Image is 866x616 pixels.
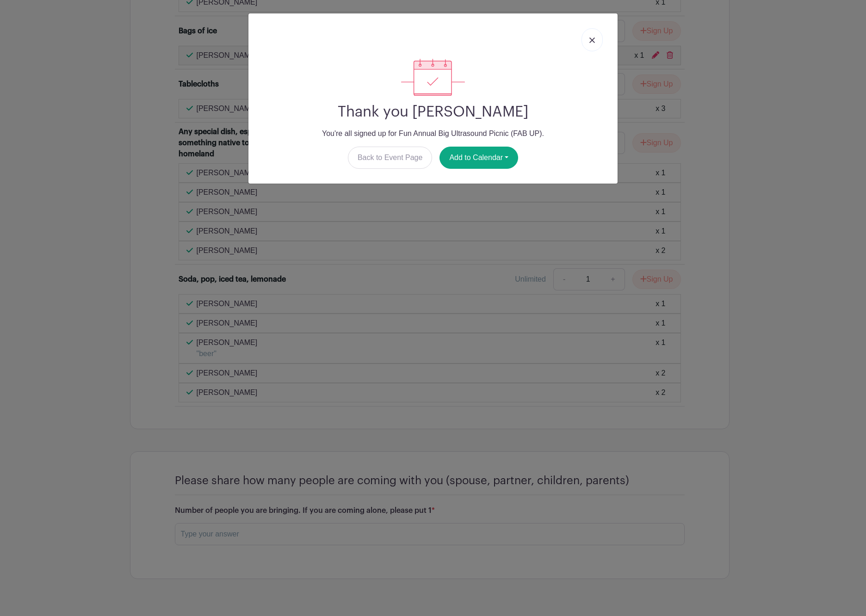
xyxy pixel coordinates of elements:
[256,128,610,139] p: You're all signed up for Fun Annual Big Ultrasound Picnic (FAB UP).
[589,37,595,43] img: close_button-5f87c8562297e5c2d7936805f587ecaba9071eb48480494691a3f1689db116b3.svg
[401,59,465,96] img: signup_complete-c468d5dda3e2740ee63a24cb0ba0d3ce5d8a4ecd24259e683200fb1569d990c8.svg
[256,103,610,121] h2: Thank you [PERSON_NAME]
[348,147,433,169] a: Back to Event Page
[439,147,518,169] button: Add to Calendar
